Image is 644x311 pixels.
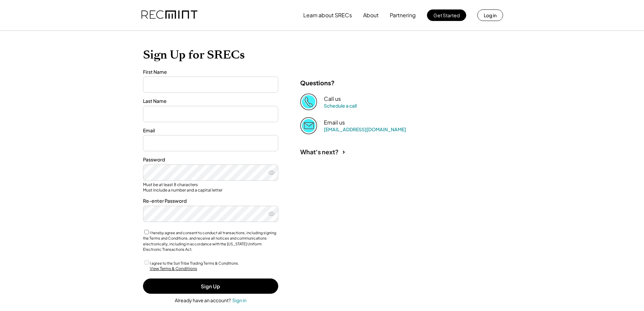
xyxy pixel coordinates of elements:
div: Questions? [300,79,335,87]
div: Email us [324,119,345,126]
div: Email [143,127,278,134]
img: recmint-logotype%403x.png [141,4,197,27]
div: Must be at least 8 characters Must include a number and a capital letter [143,182,278,193]
div: First Name [143,69,278,75]
div: Already have an account? [175,297,231,304]
div: Re-enter Password [143,198,278,204]
div: Call us [324,95,341,103]
button: Sign Up [143,279,278,294]
button: Log in [477,9,503,21]
div: Sign in [232,297,246,303]
label: I agree to the Sun Tribe Trading Terms & Conditions. [150,261,239,265]
div: View Terms & Conditions [150,266,197,272]
div: Password [143,156,278,163]
button: About [363,8,379,22]
button: Partnering [390,8,416,22]
img: Email%202%403x.png [300,117,317,134]
label: I hereby agree and consent to conduct all transactions, including signing the Terms and Condition... [143,230,276,252]
div: Last Name [143,98,278,105]
button: Learn about SRECs [303,8,352,22]
div: What's next? [300,148,339,156]
a: [EMAIL_ADDRESS][DOMAIN_NAME] [324,126,406,132]
button: Get Started [427,9,466,21]
img: Phone%20copy%403x.png [300,93,317,110]
a: Schedule a call [324,103,357,109]
h1: Sign Up for SRECs [143,48,501,62]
